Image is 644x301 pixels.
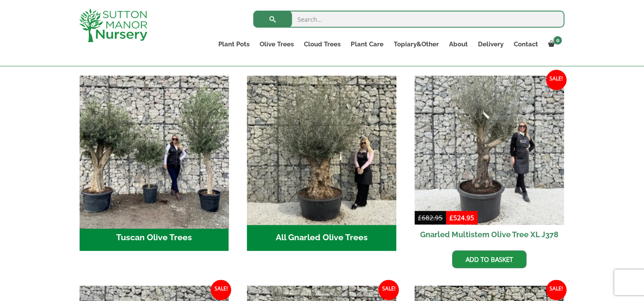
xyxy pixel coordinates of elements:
a: Sale! Gnarled Multistem Olive Tree XL J378 [415,76,564,244]
a: Add to basket: “Gnarled Multistem Olive Tree XL J378” [452,250,527,268]
a: Delivery [472,38,508,50]
bdi: 682.95 [418,213,443,222]
span: Sale! [211,280,231,300]
span: £ [418,213,422,222]
input: Search... [253,11,564,28]
img: Gnarled Multistem Olive Tree XL J378 [415,76,564,225]
a: Olive Trees [255,38,299,50]
a: Contact [508,38,543,50]
a: 0 [543,38,564,50]
span: £ [449,213,453,222]
a: Plant Pots [213,38,255,50]
span: Sale! [378,280,399,300]
img: All Gnarled Olive Trees [247,76,396,225]
img: logo [79,9,147,42]
a: Plant Care [346,38,388,50]
h2: Tuscan Olive Trees [80,225,229,251]
span: 0 [553,36,562,45]
bdi: 524.95 [449,213,474,222]
h2: Gnarled Multistem Olive Tree XL J378 [415,225,564,244]
a: About [444,38,472,50]
span: Sale! [546,70,567,90]
a: Visit product category Tuscan Olive Trees [80,76,229,251]
a: Topiary&Other [388,38,444,50]
h2: All Gnarled Olive Trees [247,225,396,251]
img: Tuscan Olive Trees [76,72,232,228]
a: Visit product category All Gnarled Olive Trees [247,76,396,251]
a: Cloud Trees [299,38,346,50]
span: Sale! [546,280,567,300]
